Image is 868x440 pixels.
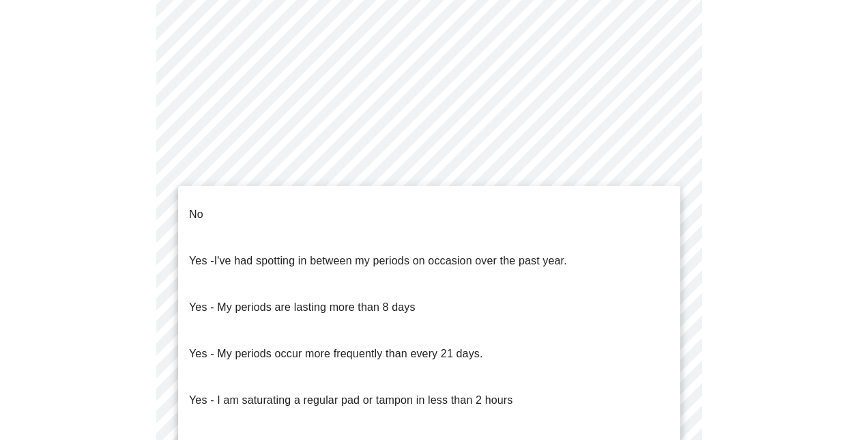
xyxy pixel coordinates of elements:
p: No [189,206,203,223]
p: Yes - [189,253,567,269]
span: I've had spotting in between my periods on occasion over the past year. [214,255,567,266]
p: Yes - My periods are lasting more than 8 days [189,299,416,316]
p: Yes - My periods occur more frequently than every 21 days. [189,346,483,362]
p: Yes - I am saturating a regular pad or tampon in less than 2 hours [189,392,512,409]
